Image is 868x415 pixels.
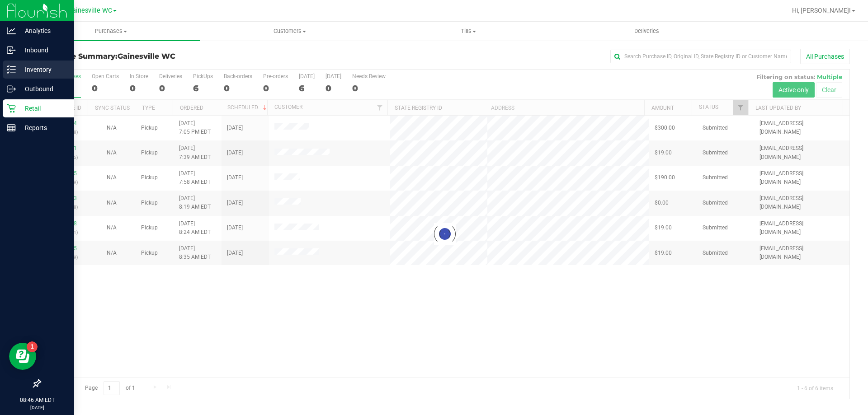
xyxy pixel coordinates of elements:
h3: Purchase Summary: [40,52,310,61]
span: Gainesville WC [118,52,175,61]
inline-svg: Inventory [7,65,16,74]
inline-svg: Reports [7,123,16,132]
input: Search Purchase ID, Original ID, State Registry ID or Customer Name... [610,50,791,63]
p: Inbound [16,45,70,56]
inline-svg: Inbound [7,46,16,55]
span: Tills [379,27,557,35]
span: Hi, [PERSON_NAME]! [792,7,851,14]
span: Customers [201,27,378,35]
p: Reports [16,122,70,133]
inline-svg: Retail [7,104,16,113]
a: Tills [379,22,557,41]
button: All Purchases [800,49,850,64]
p: Outbound [16,84,70,94]
p: Retail [16,103,70,114]
inline-svg: Analytics [7,26,16,35]
a: Deliveries [557,22,736,41]
span: Gainesville WC [68,7,112,14]
inline-svg: Outbound [7,84,16,93]
iframe: Resource center [9,343,36,370]
span: Purchases [22,27,200,35]
p: Analytics [16,25,70,36]
span: Deliveries [622,27,671,35]
a: Customers [200,22,379,41]
p: 08:46 AM EDT [4,396,70,404]
p: [DATE] [4,404,70,411]
iframe: Resource center unread badge [27,341,38,352]
p: Inventory [16,64,70,75]
a: Purchases [22,22,200,41]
